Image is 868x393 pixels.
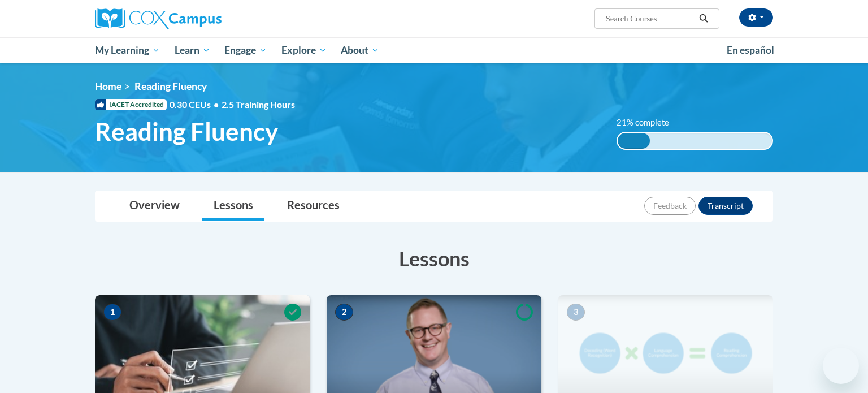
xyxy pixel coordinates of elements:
span: About [341,44,379,57]
a: Overview [118,191,191,221]
span: En español [727,44,774,56]
span: Reading Fluency [95,116,278,146]
button: Account Settings [739,8,773,27]
a: En español [719,38,782,62]
a: Resources [276,191,351,221]
span: 2.5 Training Hours [222,99,295,110]
span: 1 [103,304,121,321]
span: 3 [567,304,585,321]
span: • [214,99,219,110]
span: Learn [175,44,210,57]
h3: Lessons [95,244,773,273]
div: 21% complete [618,133,650,149]
a: Engage [217,37,274,63]
label: 21% complete [617,116,682,129]
a: Lessons [202,191,264,221]
iframe: Button to launch messaging window [823,348,859,384]
div: Main menu [78,37,790,63]
a: Home [95,80,121,92]
span: IACET Accredited [95,99,167,110]
span: 2 [335,304,353,321]
button: Search [695,12,712,25]
input: Search Courses [605,12,695,25]
button: Transcript [698,197,753,215]
img: Cox Campus [95,8,222,29]
a: About [334,37,387,63]
button: Feedback [644,197,696,215]
a: Cox Campus [95,8,310,29]
span: Reading Fluency [134,80,207,92]
a: My Learning [88,37,167,63]
span: Engage [224,44,267,57]
span: 0.30 CEUs [170,98,222,111]
span: My Learning [95,44,160,57]
a: Explore [274,37,334,63]
span: Explore [281,44,327,57]
a: Learn [167,37,218,63]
